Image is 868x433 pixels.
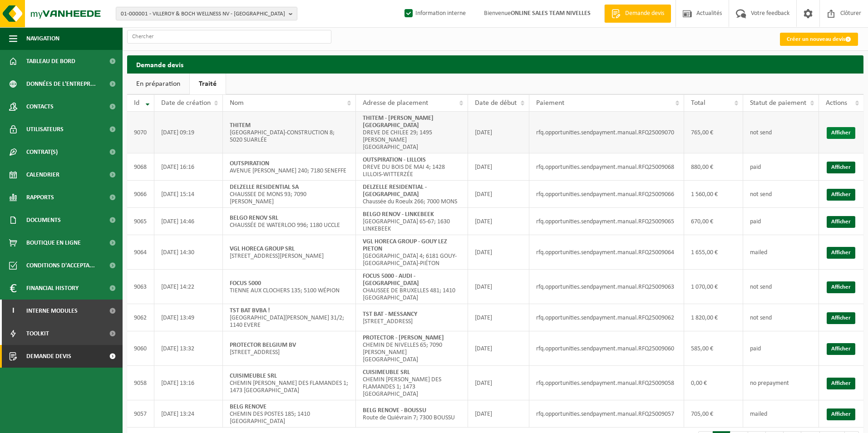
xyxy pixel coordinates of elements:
a: Afficher [827,408,855,420]
td: [GEOGRAPHIC_DATA]-CONSTRUCTION 8; 5020 SUARLÉE [223,112,356,153]
span: Adresse de placement [363,99,428,107]
td: rfq.opportunities.sendpayment.manual.RFQ25009062 [529,304,684,331]
td: CHEMIN DES POSTES 185; 1410 [GEOGRAPHIC_DATA] [223,400,356,428]
strong: PROTECTOR - [PERSON_NAME] [363,335,444,341]
strong: BELGO RENOV - LINKEBEEK [363,211,434,218]
span: not send [750,315,772,321]
span: Id [134,99,139,107]
td: 0,00 € [684,366,743,400]
td: [DATE] 13:32 [154,331,223,366]
td: 585,00 € [684,331,743,366]
td: 9063 [127,270,154,304]
strong: DELZELLE RESIDENTIAL SA [230,184,299,191]
td: DREVE DU BOIS DE MAI 4; 1428 LILLOIS-WITTERZÉE [356,153,468,181]
td: 9065 [127,208,154,235]
span: not send [750,129,772,136]
strong: BELGO RENOV SRL [230,215,278,221]
td: [DATE] 13:49 [154,304,223,331]
td: 1 070,00 € [684,270,743,304]
td: AVENUE [PERSON_NAME] 240; 7180 SENEFFE [223,153,356,181]
td: 880,00 € [684,153,743,181]
strong: BELG RENOVE - BOUSSU [363,407,426,414]
td: 9057 [127,400,154,428]
a: Afficher [827,281,855,293]
td: CHAUSSEE DE MONS 93; 7090 [PERSON_NAME] [223,181,356,208]
a: Créer un nouveau devis [780,33,858,46]
span: Documents [26,209,61,231]
td: rfq.opportunities.sendpayment.manual.RFQ25009063 [529,270,684,304]
td: Chaussée du Roeulx 266; 7000 MONS [356,181,468,208]
td: 9064 [127,235,154,270]
span: Calendrier [26,163,59,186]
a: Afficher [827,216,855,228]
td: [DATE] [468,153,529,181]
strong: FOCUS 5000 [230,280,261,287]
td: [DATE] [468,270,529,304]
td: rfq.opportunities.sendpayment.manual.RFQ25009068 [529,153,684,181]
a: Traité [190,74,226,94]
span: Nom [230,99,244,107]
td: [DATE] [468,208,529,235]
a: Afficher [827,189,855,201]
td: CHAUSSÉE DE WATERLOO 996; 1180 UCCLE [223,208,356,235]
span: Date de création [161,99,211,107]
a: Afficher [827,127,855,139]
td: 1 820,00 € [684,304,743,331]
td: 9062 [127,304,154,331]
span: Interne modules [26,300,78,322]
span: paid [750,164,761,171]
a: Demande devis [604,5,671,23]
td: 9070 [127,112,154,153]
span: Contacts [26,95,54,118]
td: 9066 [127,181,154,208]
td: [DATE] 15:14 [154,181,223,208]
td: 1 655,00 € [684,235,743,270]
strong: BELG RENOVE [230,403,266,410]
strong: CUISIMEUBLE SRL [230,373,277,379]
span: 01-000001 - VILLEROY & BOCH WELLNESS NV - [GEOGRAPHIC_DATA] [121,7,285,21]
strong: THITEM - [PERSON_NAME][GEOGRAPHIC_DATA] [363,115,434,129]
td: [DATE] 13:16 [154,366,223,400]
strong: PROTECTOR BELGIUM BV [230,342,296,349]
span: Conditions d'accepta... [26,254,95,277]
strong: TST BAT - MESSANCY [363,311,417,318]
td: [STREET_ADDRESS] [223,331,356,366]
td: CHEMIN [PERSON_NAME] DES FLAMANDES 1; 1473 [GEOGRAPHIC_DATA] [356,366,468,400]
td: CHEMIN [PERSON_NAME] DES FLAMANDES 1; 1473 [GEOGRAPHIC_DATA] [223,366,356,400]
span: no prepayment [750,380,789,387]
a: Afficher [827,343,855,355]
td: rfq.opportunities.sendpayment.manual.RFQ25009057 [529,400,684,428]
input: Chercher [127,30,331,44]
span: Demande devis [623,9,666,18]
td: 765,00 € [684,112,743,153]
span: mailed [750,249,767,256]
strong: ONLINE SALES TEAM NIVELLES [511,10,591,17]
td: [DATE] [468,181,529,208]
td: [DATE] 09:19 [154,112,223,153]
a: En préparation [127,74,189,94]
span: Date de début [475,99,517,107]
strong: OUTSPIRATION [230,160,269,167]
td: [DATE] 16:16 [154,153,223,181]
strong: VGL HORECA GROUP SRL [230,246,295,252]
td: [DATE] [468,235,529,270]
strong: OUTSPIRATION - LILLOIS [363,157,426,163]
span: Paiement [536,99,564,107]
span: Rapports [26,186,54,209]
span: not send [750,284,772,290]
span: Données de l'entrepr... [26,73,96,95]
td: Route de Quiévrain 7; 7300 BOUSSU [356,400,468,428]
td: 1 560,00 € [684,181,743,208]
td: CHEMIN DE NIVELLES 65; 7090 [PERSON_NAME][GEOGRAPHIC_DATA] [356,331,468,366]
td: [STREET_ADDRESS][PERSON_NAME] [223,235,356,270]
span: mailed [750,411,767,418]
a: Afficher [827,312,855,324]
a: Afficher [827,378,855,389]
span: Contrat(s) [26,141,58,163]
span: paid [750,218,761,225]
span: Utilisateurs [26,118,64,141]
span: paid [750,345,761,352]
td: [STREET_ADDRESS] [356,304,468,331]
span: Boutique en ligne [26,231,81,254]
a: Afficher [827,247,855,259]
